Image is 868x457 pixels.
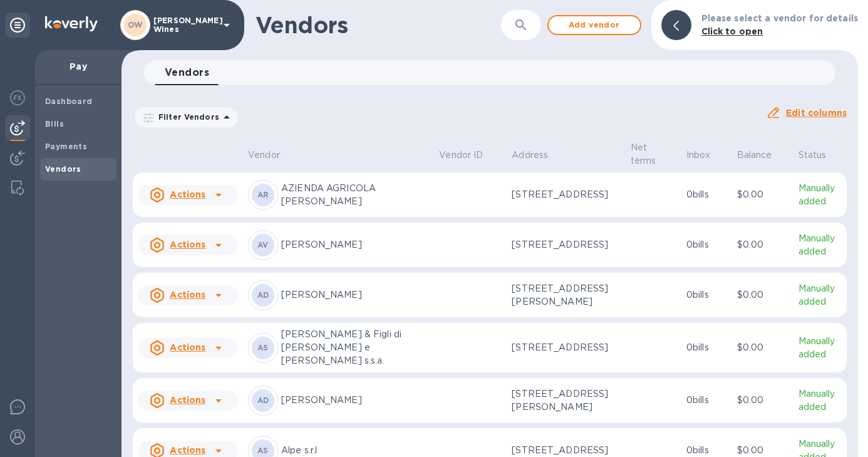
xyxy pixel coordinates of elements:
[701,13,858,23] b: Please select a vendor for details
[737,149,772,162] p: Balance
[512,188,621,201] p: [STREET_ADDRESS]
[281,444,429,457] p: Alpe s.r.l
[10,90,25,105] img: Foreign exchange
[701,26,763,36] b: Click to open
[153,112,219,122] p: Filter Vendors
[281,328,429,367] p: [PERSON_NAME] & Figli di [PERSON_NAME] e [PERSON_NAME] s.s.a.
[798,282,842,308] p: Manually added
[686,188,727,201] p: 0 bills
[256,12,483,38] h1: Vendors
[737,238,788,251] p: $0.00
[45,97,93,106] b: Dashboard
[45,142,87,151] b: Payments
[686,394,727,407] p: 0 bills
[170,290,205,300] u: Actions
[798,149,827,162] p: Status
[686,149,711,162] p: Inbox
[559,18,630,33] span: Add vendor
[512,149,548,162] p: Address
[248,149,280,162] p: Vendor
[45,60,111,73] p: Pay
[737,394,788,407] p: $0.00
[512,444,621,457] p: [STREET_ADDRESS]
[798,182,842,208] p: Manually added
[153,16,216,34] p: [PERSON_NAME] Wines
[786,108,847,118] u: Edit columns
[737,149,788,162] span: Balance
[798,335,842,361] p: Manually added
[512,387,621,414] p: [STREET_ADDRESS][PERSON_NAME]
[512,149,564,162] span: Address
[128,20,143,29] b: OW
[686,149,727,162] span: Inbox
[686,288,727,302] p: 0 bills
[631,141,676,167] span: Net terms
[737,288,788,302] p: $0.00
[737,444,788,457] p: $0.00
[248,149,296,162] span: Vendor
[737,188,788,201] p: $0.00
[798,232,842,258] p: Manually added
[170,189,205,199] u: Actions
[281,238,429,251] p: [PERSON_NAME]
[257,240,269,250] b: AV
[737,341,788,354] p: $0.00
[257,446,269,455] b: AS
[170,239,205,250] u: Actions
[512,238,621,251] p: [STREET_ADDRESS]
[281,182,429,208] p: AZIENDA AGRICOLA [PERSON_NAME]
[45,16,98,31] img: Logo
[257,396,269,405] b: AD
[257,343,269,352] b: AS
[547,15,641,35] button: Add vendor
[512,341,621,354] p: [STREET_ADDRESS]
[170,342,205,352] u: Actions
[686,341,727,354] p: 0 bills
[686,238,727,251] p: 0 bills
[257,190,269,199] b: AR
[686,444,727,457] p: 0 bills
[45,164,81,174] b: Vendors
[439,149,483,162] p: Vendor ID
[257,290,269,300] b: AD
[798,387,842,414] p: Manually added
[512,282,621,308] p: [STREET_ADDRESS][PERSON_NAME]
[281,394,429,407] p: [PERSON_NAME]
[631,141,660,167] p: Net terms
[439,149,499,162] span: Vendor ID
[281,288,429,302] p: [PERSON_NAME]
[170,395,205,405] u: Actions
[170,445,205,455] u: Actions
[45,119,64,129] b: Bills
[165,64,209,81] span: Vendors
[5,13,30,38] div: Unpin categories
